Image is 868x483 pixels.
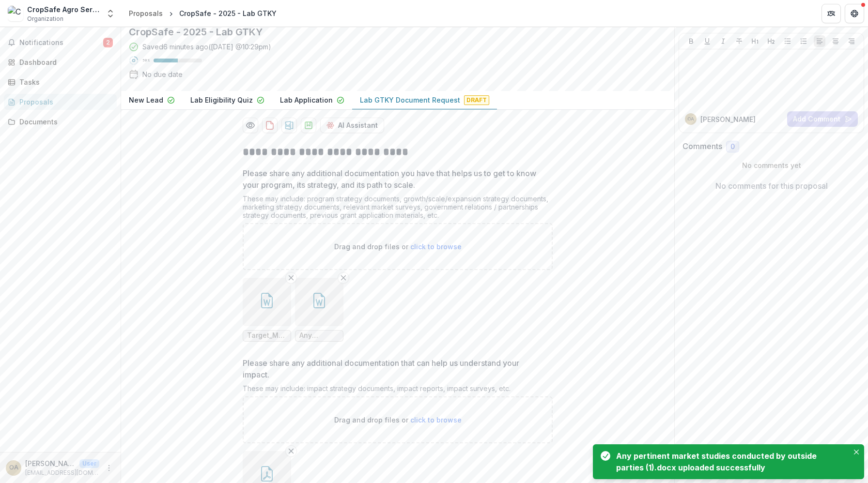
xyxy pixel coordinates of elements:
div: CropSafe - 2025 - Lab GTKY [179,8,277,18]
div: Documents [19,117,109,127]
div: Remove FileAny pertinent market studies conducted by outside parties (1).docx [295,278,343,342]
div: No due date [142,69,183,79]
div: Remove FileTarget_Market[1].docx [243,278,291,342]
p: Please share any additional documentation that can help us understand your impact. [243,357,547,380]
button: Bold [685,35,697,47]
button: Strike [733,35,745,47]
button: Underline [701,35,713,47]
p: [PERSON_NAME] [700,114,756,124]
div: CropSafe Agro Service Ltd [27,4,100,15]
button: Get Help [845,4,864,23]
div: Notifications-bottom-right [589,440,868,483]
button: Bullet List [782,35,793,47]
p: 50 % [142,57,150,64]
button: Add Comment [787,111,858,127]
nav: breadcrumb [125,6,280,20]
p: User [79,459,99,468]
h2: CropSafe - 2025 - Lab GTKY [129,26,651,38]
span: Organization [27,15,63,23]
h2: Comments [682,142,722,151]
p: Please share any additional documentation you have that helps us to get to know your program, its... [243,167,547,191]
button: download-proposal [301,118,316,133]
p: No comments yet [682,160,860,170]
span: 2 [103,38,113,47]
a: Dashboard [4,54,117,70]
span: click to browse [410,242,462,251]
span: Notifications [19,39,103,47]
div: Proposals [129,8,163,18]
p: Lab GTKY Document Request [360,95,460,105]
span: Draft [464,95,489,105]
button: Heading 1 [749,35,761,47]
button: Remove File [338,272,349,284]
div: Tasks [19,77,109,87]
button: Align Center [830,35,841,47]
img: CropSafe Agro Service Ltd [8,6,23,21]
div: Osagie Azeta [687,117,694,121]
button: download-proposal [281,118,297,133]
button: Align Left [814,35,825,47]
button: Align Right [846,35,857,47]
button: Partners [821,4,841,23]
p: [EMAIL_ADDRESS][DOMAIN_NAME] [25,468,99,477]
button: Ordered List [798,35,809,47]
button: download-proposal [262,118,278,133]
button: Notifications2 [4,35,117,50]
p: New Lead [129,95,163,105]
button: Heading 2 [765,35,777,47]
div: Any pertinent market studies conducted by outside parties (1).docx uploaded successfully [616,450,845,473]
p: Lab Eligibility Quiz [190,95,253,105]
button: Preview dc47c269-91c5-4957-84a4-742380e8d23b-9.pdf [243,118,258,133]
a: Proposals [125,6,167,20]
p: Lab Application [280,95,333,105]
p: Drag and drop files or [334,241,462,252]
button: AI Assistant [320,118,384,133]
span: Any pertinent market studies conducted by outside parties (1).docx [299,332,339,340]
button: Open entity switcher [104,4,117,23]
button: Remove File [285,445,297,457]
a: Documents [4,114,117,130]
span: Target_Market[1].docx [247,332,287,340]
span: click to browse [410,416,462,424]
button: Remove File [285,272,297,284]
div: Dashboard [19,57,109,67]
button: Italicize [717,35,729,47]
p: Drag and drop files or [334,415,462,425]
button: More [103,462,115,474]
button: Close [851,446,862,458]
p: [PERSON_NAME] [25,458,76,468]
a: Proposals [4,94,117,110]
div: These may include: program strategy documents, growth/scale/expansion strategy documents, marketi... [243,195,553,223]
div: These may include: impact strategy documents, impact reports, impact surveys, etc. [243,384,553,396]
div: Proposals [19,97,109,107]
span: 0 [730,143,735,151]
p: No comments for this proposal [715,180,828,192]
div: Osagie Azeta [9,465,18,471]
div: Saved 6 minutes ago ( [DATE] @ 10:29pm ) [142,42,271,52]
a: Tasks [4,74,117,90]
